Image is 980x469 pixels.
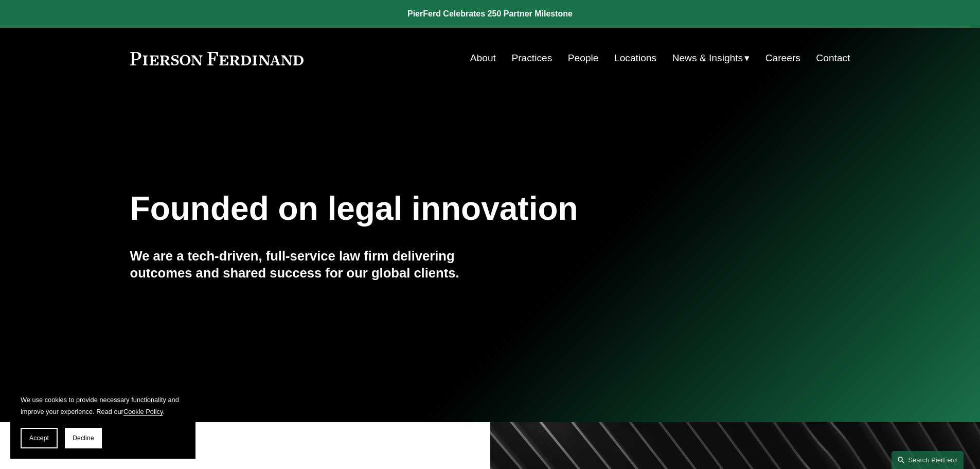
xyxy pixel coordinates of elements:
[123,408,163,415] a: Cookie Policy
[10,384,195,459] section: Cookie banner
[73,435,94,442] span: Decline
[672,48,750,68] a: folder dropdown
[816,48,850,68] a: Contact
[21,394,185,418] p: We use cookies to provide necessary functionality and improve your experience. Read our .
[614,48,656,68] a: Locations
[130,248,490,281] h4: We are a tech-driven, full-service law firm delivering outcomes and shared success for our global...
[568,48,599,68] a: People
[470,48,496,68] a: About
[29,435,49,442] span: Accept
[65,428,102,448] button: Decline
[765,48,800,68] a: Careers
[672,49,743,67] span: News & Insights
[892,451,964,469] a: Search this site
[511,48,552,68] a: Practices
[21,428,58,448] button: Accept
[130,190,730,228] h1: Founded on legal innovation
